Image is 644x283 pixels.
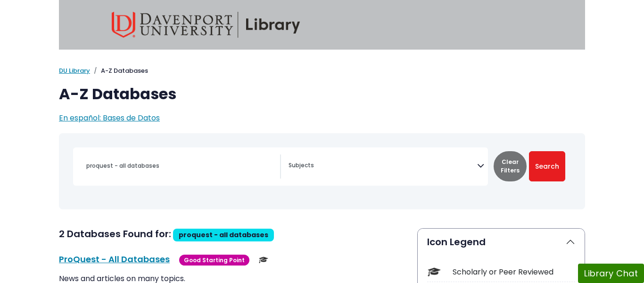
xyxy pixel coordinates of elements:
li: A-Z Databases [90,66,148,76]
textarea: Search [289,163,477,170]
img: Icon Scholarly or Peer Reviewed [428,266,440,278]
span: 2 Databases Found for: [59,227,171,240]
nav: breadcrumb [59,66,585,76]
a: DU Library [59,66,90,75]
button: Icon Legend [418,229,585,255]
input: Search database by title or keyword [81,159,280,172]
nav: Search filters [59,133,585,209]
h1: A-Z Databases [59,85,585,103]
a: ProQuest - All Databases [59,253,170,265]
span: proquest - all databases [179,230,268,240]
button: Clear Filters [494,151,527,181]
img: Scholarly or Peer Reviewed [259,255,268,265]
div: Scholarly or Peer Reviewed [453,266,575,278]
a: En español: Bases de Datos [59,112,160,123]
span: Good Starting Point [179,255,249,266]
button: Submit for Search Results [529,151,565,181]
img: Davenport University Library [112,12,300,38]
button: Library Chat [578,264,644,283]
